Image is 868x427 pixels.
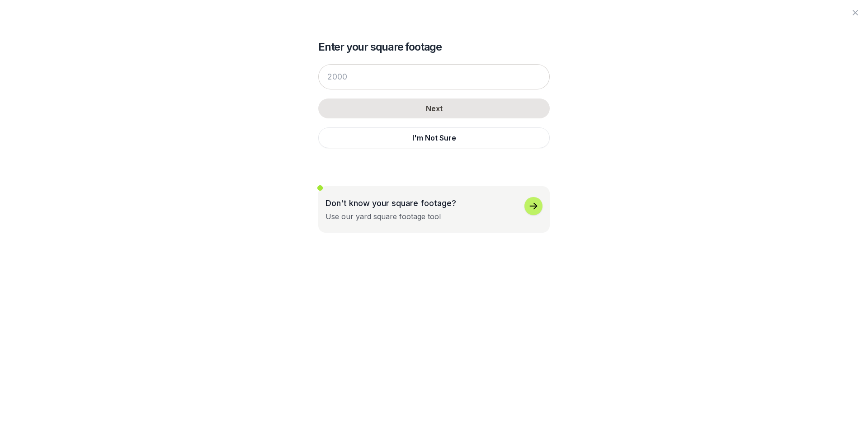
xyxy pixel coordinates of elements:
[318,186,550,233] button: Don't know your square footage?Use our yard square footage tool
[325,211,441,222] div: Use our yard square footage tool
[318,99,550,118] button: Next
[318,127,550,148] button: I'm Not Sure
[318,64,550,89] input: 2000
[318,40,550,54] h2: Enter your square footage
[325,197,456,209] p: Don't know your square footage?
